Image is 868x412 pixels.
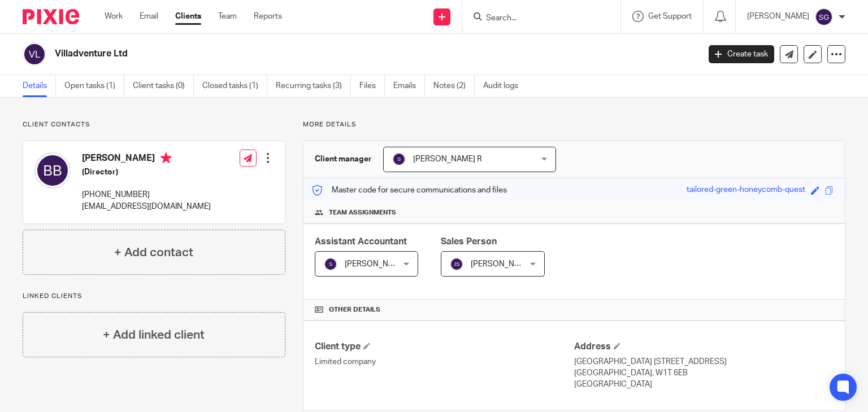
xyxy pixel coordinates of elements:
p: Linked clients [23,292,285,301]
a: Client tasks (0) [133,75,194,97]
span: [PERSON_NAME] R [345,260,414,268]
h4: + Add contact [114,244,193,261]
a: Team [218,11,237,22]
span: Team assignments [329,208,396,217]
h4: Client type [315,341,574,353]
span: Assistant Accountant [315,237,407,246]
p: [GEOGRAPHIC_DATA] [574,379,834,390]
img: svg%3E [324,257,337,271]
a: Files [359,75,385,97]
h2: Villadventure Ltd [55,48,565,60]
span: Sales Person [441,237,497,246]
span: [PERSON_NAME] [471,260,533,268]
p: [PERSON_NAME] [747,11,809,22]
p: [GEOGRAPHIC_DATA] [STREET_ADDRESS] [574,356,834,367]
h3: Client manager [315,154,372,165]
img: Pixie [23,9,79,24]
span: Other details [329,305,380,314]
p: More details [303,120,845,129]
img: svg%3E [23,42,46,66]
p: Limited company [315,356,574,367]
span: Get Support [648,12,692,20]
a: Notes (2) [433,75,475,97]
a: Audit logs [483,75,527,97]
p: [EMAIL_ADDRESS][DOMAIN_NAME] [82,201,211,212]
h4: + Add linked client [103,326,205,344]
img: svg%3E [34,152,71,189]
h4: Address [574,341,834,353]
a: Work [105,11,123,22]
i: Primary [160,152,172,164]
span: [PERSON_NAME] R [413,155,482,163]
p: [PHONE_NUMBER] [82,189,211,200]
a: Open tasks (1) [64,75,124,97]
a: Closed tasks (1) [202,75,267,97]
a: Email [140,11,158,22]
input: Search [485,14,587,24]
img: svg%3E [815,8,833,26]
p: Master code for secure communications and files [312,185,507,196]
p: [GEOGRAPHIC_DATA], W1T 6EB [574,367,834,379]
a: Recurring tasks (3) [276,75,351,97]
a: Reports [254,11,282,22]
div: tailored-green-honeycomb-quest [687,184,805,197]
a: Details [23,75,56,97]
h5: (Director) [82,166,211,178]
p: Client contacts [23,120,285,129]
a: Emails [393,75,425,97]
a: Create task [709,45,774,63]
a: Clients [175,11,201,22]
img: svg%3E [450,257,463,271]
img: svg%3E [392,152,406,166]
h4: [PERSON_NAME] [82,152,211,166]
